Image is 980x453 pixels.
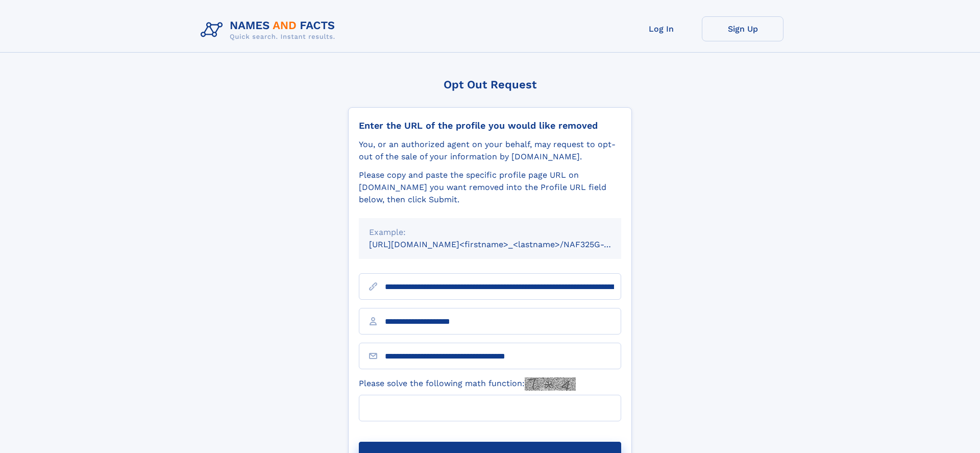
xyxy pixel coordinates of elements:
label: Please solve the following math function: [359,377,576,391]
small: [URL][DOMAIN_NAME]<firstname>_<lastname>/NAF325G-xxxxxxxx [369,240,641,249]
img: Logo Names and Facts [197,16,344,44]
a: Sign Up [702,16,783,41]
div: Please copy and paste the specific profile page URL on [DOMAIN_NAME] you want removed into the Pr... [359,169,621,206]
div: Enter the URL of the profile you would like removed [359,120,621,131]
div: Example: [369,226,611,239]
div: You, or an authorized agent on your behalf, may request to opt-out of the sale of your informatio... [359,138,621,163]
div: Opt Out Request [348,78,632,91]
a: Log In [620,16,702,41]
